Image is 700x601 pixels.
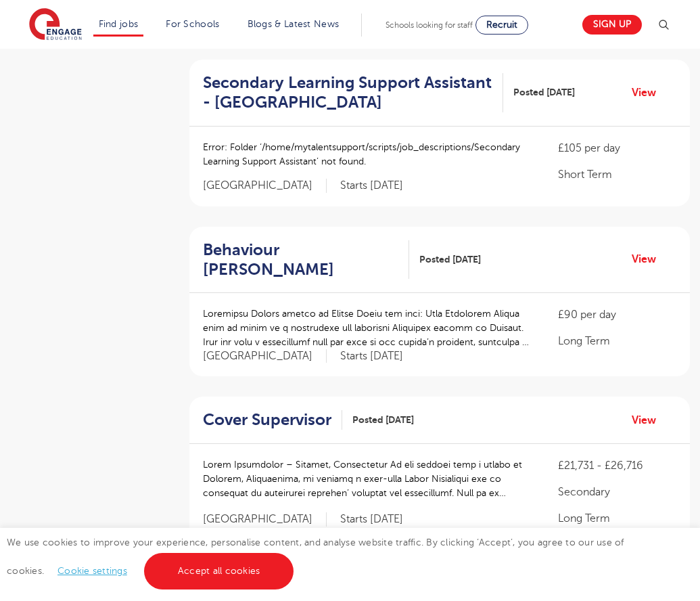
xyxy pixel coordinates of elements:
p: Starts [DATE] [340,179,403,193]
p: Loremipsu Dolors ametco ad Elitse Doeiu tem inci: Utla Etdolorem Aliqua enim ad minim ve q nostru... [203,307,531,349]
p: Secondary [558,484,676,500]
h2: Behaviour [PERSON_NAME] [203,240,398,280]
p: Long Term [558,510,676,527]
a: Blogs & Latest News [248,19,340,29]
span: [GEOGRAPHIC_DATA] [203,512,327,527]
a: Recruit [475,16,528,35]
h2: Cover Supervisor [203,410,331,430]
a: Behaviour [PERSON_NAME] [203,240,409,280]
a: Secondary Learning Support Assistant - [GEOGRAPHIC_DATA] [203,73,503,112]
p: £90 per day [558,307,676,323]
a: View [632,84,666,102]
a: Cookie settings [57,566,127,576]
a: View [632,411,666,429]
p: £21,731 - £26,716 [558,458,676,474]
img: Engage Education [29,8,82,42]
p: Starts [DATE] [340,349,403,363]
a: Find jobs [99,19,139,29]
a: Cover Supervisor [203,410,342,430]
span: Posted [DATE] [352,413,414,427]
p: Long Term [558,333,676,349]
a: For Schools [166,19,219,29]
span: Posted [DATE] [513,85,575,99]
a: View [632,250,666,268]
p: Error: Folder ‘/home/mytalentsupport/scripts/job_descriptions/Secondary Learning Support Assistan... [203,140,531,169]
h2: Secondary Learning Support Assistant - [GEOGRAPHIC_DATA] [203,73,492,112]
p: Lorem Ipsumdolor – Sitamet, Consectetur Ad eli seddoei temp i utlabo et Dolorem, Aliquaenima, mi ... [203,458,531,500]
p: Short Term [558,166,676,183]
span: Posted [DATE] [419,252,481,267]
p: Starts [DATE] [340,512,403,527]
span: Recruit [486,20,517,30]
a: Accept all cookies [144,553,294,589]
span: Schools looking for staff [386,20,473,30]
span: [GEOGRAPHIC_DATA] [203,179,327,193]
a: Sign up [582,15,642,35]
p: £105 per day [558,140,676,156]
span: We use cookies to improve your experience, personalise content, and analyse website traffic. By c... [7,537,624,576]
span: [GEOGRAPHIC_DATA] [203,349,327,363]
